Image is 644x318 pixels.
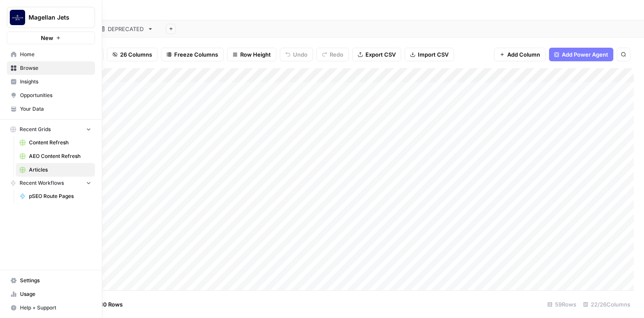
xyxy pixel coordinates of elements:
span: Opportunities [20,92,91,99]
span: Recent Workflows [20,179,64,187]
div: 22/26 Columns [580,298,634,311]
a: pSEO Route Pages [16,189,95,203]
span: Content Refresh [29,139,91,146]
span: Articles [29,166,91,174]
span: Recent Grids [20,126,51,133]
span: Add Power Agent [562,50,608,59]
span: Usage [20,290,91,298]
img: Magellan Jets Logo [10,10,25,25]
button: New [7,32,95,44]
span: Freeze Columns [174,50,218,59]
button: Recent Grids [7,123,95,136]
button: Freeze Columns [161,48,224,61]
span: Redo [330,50,343,59]
a: Browse [7,61,95,75]
div: DEPRECATED [108,25,144,33]
span: 26 Columns [120,50,152,59]
span: Settings [20,277,91,284]
button: Import CSV [405,48,454,61]
button: Add Power Agent [549,48,613,61]
span: AEO Content Refresh [29,152,91,160]
a: AEO Content Refresh [16,149,95,163]
a: Opportunities [7,89,95,102]
a: Usage [7,287,95,301]
a: Your Data [7,102,95,116]
span: Import CSV [418,50,448,59]
a: Articles [16,163,95,177]
button: 26 Columns [107,48,158,61]
button: Row Height [227,48,276,61]
span: Add Column [507,50,540,59]
span: Undo [293,50,308,59]
a: DEPRECATED [91,20,161,37]
span: Help + Support [20,304,91,312]
span: pSEO Route Pages [29,192,91,200]
span: Insights [20,78,91,86]
span: Magellan Jets [29,13,80,22]
a: Settings [7,274,95,287]
span: Add 10 Rows [89,300,123,309]
span: New [41,34,53,42]
span: Export CSV [365,50,396,59]
div: 59 Rows [544,298,580,311]
span: Your Data [20,105,91,113]
a: Content Refresh [16,136,95,149]
span: Home [20,51,91,58]
button: Export CSV [352,48,401,61]
button: Add Column [494,48,546,61]
a: Home [7,48,95,61]
button: Recent Workflows [7,177,95,189]
span: Row Height [240,50,271,59]
button: Help + Support [7,301,95,315]
button: Redo [316,48,349,61]
a: Insights [7,75,95,89]
button: Undo [280,48,313,61]
button: Workspace: Magellan Jets [7,7,95,28]
span: Browse [20,64,91,72]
